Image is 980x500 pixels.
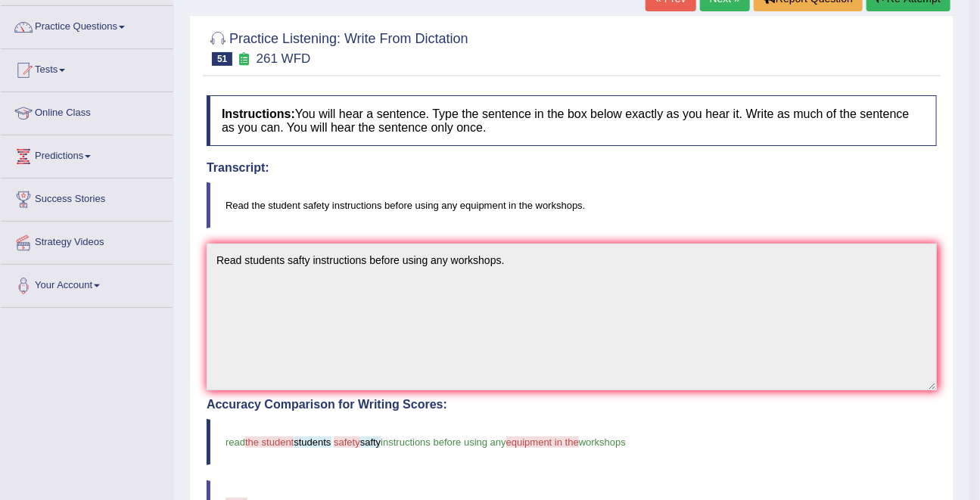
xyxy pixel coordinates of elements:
h4: Accuracy Comparison for Writing Scores: [207,398,937,411]
span: students [294,436,331,448]
a: Success Stories [1,179,173,216]
span: read [226,436,245,448]
span: safety [334,436,360,448]
h2: Practice Listening: Write From Dictation [207,28,468,66]
a: Your Account [1,265,173,303]
h4: You will hear a sentence. Type the sentence in the box below exactly as you hear it. Write as muc... [207,95,937,146]
span: instructions before using any [381,436,506,448]
h4: Transcript: [207,161,937,175]
small: Exam occurring question [236,52,252,67]
a: Predictions [1,135,173,173]
span: equipment in the [506,436,579,448]
span: workshops [579,436,626,448]
span: safty [360,436,381,448]
span: the student [245,436,294,448]
blockquote: Read the student safety instructions before using any equipment in the workshops. [207,182,937,228]
b: Instructions: [222,107,295,120]
a: Tests [1,49,173,87]
a: Practice Questions [1,6,173,44]
small: 261 WFD [257,51,311,66]
a: Online Class [1,92,173,130]
a: Strategy Videos [1,222,173,259]
span: 51 [212,52,232,66]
